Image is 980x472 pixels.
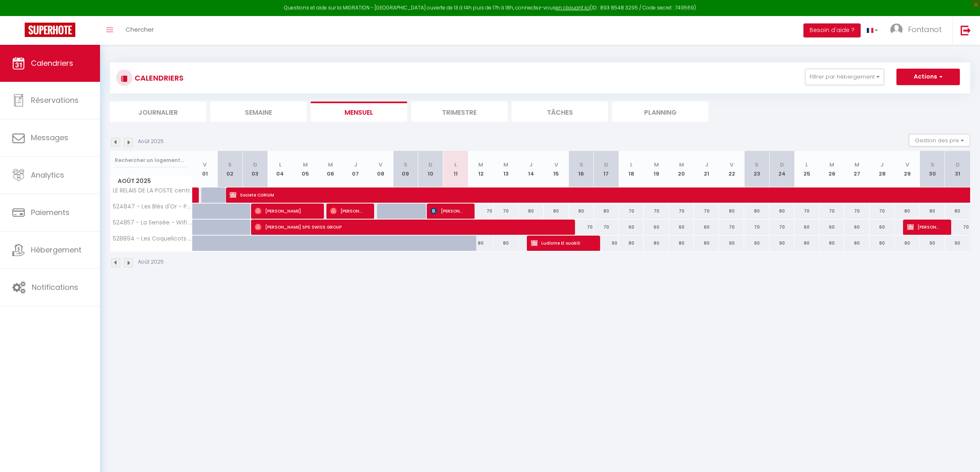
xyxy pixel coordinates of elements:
div: 80 [769,204,794,219]
div: 80 [819,236,845,251]
div: 70 [644,204,669,219]
abbr: M [679,161,684,169]
th: 06 [318,151,343,187]
span: [PERSON_NAME] SPS SWISS GROUP [255,219,564,235]
th: 31 [945,151,970,187]
div: 70 [945,220,970,235]
div: 80 [619,236,644,251]
abbr: V [554,161,558,169]
th: 22 [719,151,744,187]
abbr: M [478,161,483,169]
div: 70 [819,204,845,219]
th: 23 [744,151,769,187]
div: 80 [744,204,769,219]
abbr: V [730,161,733,169]
abbr: L [454,161,457,169]
th: 02 [217,151,242,187]
div: 90 [920,236,945,251]
abbr: S [228,161,232,169]
a: Chercher [119,16,160,45]
th: 28 [870,151,895,187]
abbr: M [303,161,308,169]
abbr: M [328,161,333,169]
span: Calendriers [31,58,73,68]
input: Rechercher un logement... [115,153,188,168]
abbr: V [203,161,207,169]
div: 70 [744,220,769,235]
div: 80 [669,236,694,251]
li: Trimestre [411,102,507,122]
th: 27 [845,151,870,187]
img: logout [961,25,971,35]
div: 60 [669,220,694,235]
div: 70 [468,204,493,219]
span: 528894 - Les Coquelicots - Moderne &amp · Maison Les Coquelicots/Wifi/Calme/Parking privé [112,236,194,242]
div: 60 [644,220,669,235]
span: Analytics [31,170,64,180]
span: Hébergement [31,245,81,255]
div: 70 [845,204,870,219]
th: 03 [242,151,268,187]
span: Ludivine El ouakili [531,235,589,251]
span: Paiements [31,207,70,217]
div: 80 [644,236,669,251]
abbr: V [906,161,909,169]
abbr: J [880,161,884,169]
abbr: D [428,161,433,169]
span: [PERSON_NAME] [907,219,940,235]
div: 80 [895,204,920,219]
img: ... [890,23,903,36]
div: 90 [945,236,970,251]
div: 60 [870,220,895,235]
th: 14 [519,151,544,187]
img: Super Booking [25,23,75,37]
div: 80 [719,204,744,219]
abbr: D [604,161,608,169]
th: 26 [819,151,845,187]
abbr: D [253,161,257,169]
th: 10 [418,151,443,187]
div: 60 [619,220,644,235]
div: 70 [719,220,744,235]
abbr: L [279,161,282,169]
abbr: S [404,161,407,169]
span: 524847 - Les Blés d'Or - Parking & · Maison plain-pied Les Blés d'or/WiFi/Parking privé [112,204,194,210]
span: Chercher [126,25,154,34]
div: 90 [895,236,920,251]
div: 70 [870,204,895,219]
span: Messages [31,132,68,143]
abbr: J [705,161,708,169]
li: Mensuel [311,102,407,122]
div: 80 [945,204,970,219]
abbr: M [854,161,859,169]
div: 80 [694,236,719,251]
th: 13 [493,151,519,187]
button: Besoin d'aide ? [803,23,861,37]
div: 90 [744,236,769,251]
th: 07 [343,151,368,187]
abbr: M [829,161,834,169]
abbr: L [805,161,808,169]
abbr: S [931,161,934,169]
div: 70 [594,220,619,235]
th: 19 [644,151,669,187]
th: 05 [293,151,318,187]
span: Fontanot [908,24,942,35]
div: 80 [519,204,544,219]
button: Gestion des prix [909,134,970,146]
button: Actions [896,69,960,85]
th: 24 [769,151,794,187]
th: 20 [669,151,694,187]
div: 60 [819,220,845,235]
th: 08 [368,151,393,187]
th: 09 [393,151,418,187]
span: Août 2025 [110,175,192,187]
div: 70 [694,204,719,219]
th: 11 [443,151,468,187]
abbr: J [354,161,357,169]
th: 25 [794,151,819,187]
div: 80 [493,236,519,251]
abbr: D [780,161,784,169]
th: 18 [619,151,644,187]
div: 90 [594,236,619,251]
